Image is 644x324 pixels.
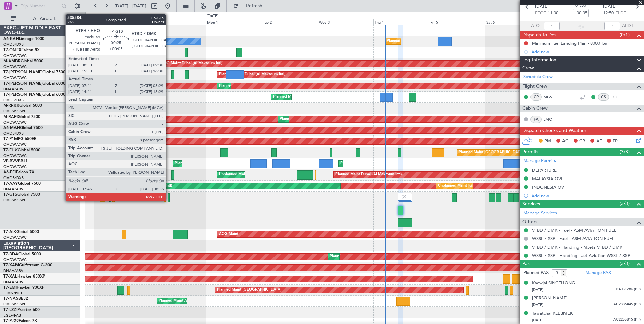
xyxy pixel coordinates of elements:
a: T7-XAMGulfstream G-200 [3,263,52,267]
a: OMDB/DXB [3,175,24,181]
div: Planned Maint [GEOGRAPHIC_DATA] ([GEOGRAPHIC_DATA] Intl) [106,92,218,102]
a: T7-GTSGlobal 7500 [3,193,40,197]
span: T7-[PERSON_NAME] [3,82,42,86]
span: Leg Information [522,56,556,64]
div: Planned Maint Dubai (Al Maktoum Intl) [335,170,402,180]
span: PM [544,138,551,145]
span: T7-[PERSON_NAME] [3,93,42,97]
span: CR [579,138,585,145]
div: Fri 5 [429,19,485,25]
span: AC [562,138,568,145]
span: M-RRRR [3,104,19,108]
div: Unplanned Maint [GEOGRAPHIC_DATA] ([GEOGRAPHIC_DATA]) [219,170,330,180]
a: Manage PAX [585,270,611,277]
span: T7-AAY [3,182,18,186]
a: Schedule Crew [523,74,553,80]
span: ETOT [535,10,546,17]
div: Planned Maint Dubai (Al Maktoum Intl) [330,252,396,262]
span: ATOT [531,23,542,29]
a: T7-FHXGlobal 5000 [3,148,40,152]
div: Planned Maint Abuja ([PERSON_NAME] Intl) [159,296,234,306]
span: (3/3) [620,148,630,155]
a: A6-MAHGlobal 7500 [3,126,43,130]
a: Manage Services [523,210,557,217]
span: Crew [522,64,534,72]
span: [DATE] [603,3,617,10]
a: T7-XALHawker 850XP [3,274,45,279]
div: Planned Maint Dubai (Al Maktoum Intl) [219,70,285,80]
a: A6-EFIFalcon 7X [3,170,34,174]
span: Others [522,218,537,226]
div: [DATE] [207,13,218,19]
a: T7-AIXGlobal 5000 [3,230,39,234]
div: Planned Maint [GEOGRAPHIC_DATA] [217,285,281,295]
div: Mon 1 [206,19,262,25]
span: 014051786 (PP) [615,287,641,292]
span: A6-KAH [3,37,19,41]
span: [DATE] - [DATE] [115,3,146,9]
span: ELDT [615,10,626,17]
span: [DATE] [532,318,543,323]
span: 12:50 [603,10,614,17]
a: T7-PJ29Falcon 7X [3,319,37,323]
a: MGV [543,94,558,100]
div: [PERSON_NAME] [532,295,568,302]
a: T7-LZZIPraetor 600 [3,308,40,312]
a: T7-NASBBJ2 [3,297,28,301]
div: INDONESIA OVF [532,184,567,190]
span: 01:50 [575,2,586,9]
span: T7-NAS [3,297,18,301]
a: T7-BDAGlobal 5000 [3,252,41,256]
a: Manage Permits [523,158,556,164]
span: T7-FHX [3,148,18,152]
a: VTBD / DMK - Handling - MJets VTBD / DMK [532,244,622,250]
a: DNAA/ABV [3,87,23,92]
span: (3/3) [620,260,630,267]
a: OMDW/DWC [3,64,27,69]
a: T7-ONEXFalcon 8X [3,48,40,52]
div: Thu 4 [373,19,429,25]
input: --:-- [544,22,560,30]
span: All Aircraft [18,16,71,21]
span: T7-XAL [3,274,17,279]
span: (0/1) [620,31,630,38]
span: M-RAFI [3,115,18,119]
div: MALAYSIA OVF [532,176,563,182]
a: T7-[PERSON_NAME]Global 6000 [3,82,65,86]
span: [DATE] [535,3,549,10]
div: AOG Maint Dubai (Al Maktoum Intl) [161,59,222,69]
a: OMDW/DWC [3,75,27,80]
a: VP-BVVBBJ1 [3,159,28,163]
button: All Aircraft [7,13,73,24]
div: Planned Maint Dubai (Al Maktoum Intl) [106,181,172,191]
div: Sat 6 [485,19,541,25]
span: Refresh [240,4,268,8]
a: OMDW/DWC [3,153,27,158]
span: Dispatch Checks and Weather [522,127,586,135]
span: T7-PJ29 [3,319,19,323]
a: OMDW/DWC [3,120,27,125]
span: Pax [522,260,530,268]
div: Add new [531,193,641,199]
a: OMDB/DXB [3,42,24,47]
button: Refresh [230,1,270,11]
div: Planned Maint Dubai (Al Maktoum Intl) [387,36,453,46]
span: T7-AIX [3,230,16,234]
a: LMO [543,116,558,122]
div: [DATE] [87,13,98,19]
div: Kaewjai SINGTHONG [532,280,575,287]
a: M-AMBRGlobal 5000 [3,59,43,63]
a: M-RRRRGlobal 6000 [3,104,42,108]
span: ALDT [622,23,633,29]
span: Dispatch To-Dos [522,31,556,39]
a: T7-[PERSON_NAME]Global 6000 [3,93,65,97]
span: AC2886445 (PP) [613,302,641,307]
a: DNAA/ABV [3,187,23,192]
a: OMDW/DWC [3,198,27,203]
span: VP-BVV [3,159,18,163]
a: T7-EMIHawker 900XP [3,286,44,290]
div: AOG Maint [219,229,238,239]
span: T7-BDA [3,252,18,256]
span: (3/3) [620,200,630,207]
label: Planned PAX [523,270,549,277]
